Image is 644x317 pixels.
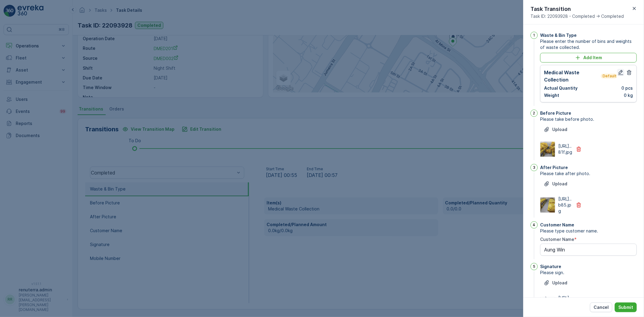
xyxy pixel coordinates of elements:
p: After Picture [540,165,568,171]
p: Waste & Bin Type [540,32,577,38]
button: Upload File [540,179,571,189]
p: Upload [552,280,567,286]
span: Please type customer name. [540,228,637,234]
div: 5 [530,263,538,270]
p: [URL]..b85.jpg [558,196,572,214]
div: 4 [530,221,538,229]
span: Please take after photo. [540,171,637,177]
button: Upload File [540,278,571,288]
span: Please enter the number of bins and weights of waste collected. [540,38,637,50]
p: Medical Waste Collection [544,69,600,83]
p: [URL]..81f.jpg [558,143,572,155]
p: Before Picture [540,110,571,116]
img: Media Preview [540,142,555,157]
button: Upload File [540,125,571,134]
p: Submit [618,304,633,310]
p: Customer Name [540,222,574,228]
p: Signature [540,264,561,270]
p: Cancel [594,304,609,310]
div: 3 [530,164,538,171]
p: Add Item [583,55,602,61]
p: 0 kg [624,92,633,98]
button: Add Item [540,53,637,62]
span: Task ID: 22093928 - Completed -> Completed [530,13,624,19]
p: Upload [552,126,567,133]
button: Submit [615,303,637,312]
img: Media Preview [540,197,555,213]
p: Upload [552,181,567,187]
button: Cancel [590,303,612,312]
label: Customer Name [540,237,574,242]
img: Media Preview [540,296,555,312]
p: 0 pcs [621,85,633,91]
div: 2 [530,110,538,117]
p: Task Transition [530,5,624,13]
span: Please take before photo. [540,116,637,122]
p: [URL]..b5f.png [558,295,572,313]
p: Default [602,74,616,78]
p: Weight [544,92,559,98]
p: Actual Quantity [544,85,578,91]
span: Please sign. [540,270,637,276]
div: 1 [530,32,538,39]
